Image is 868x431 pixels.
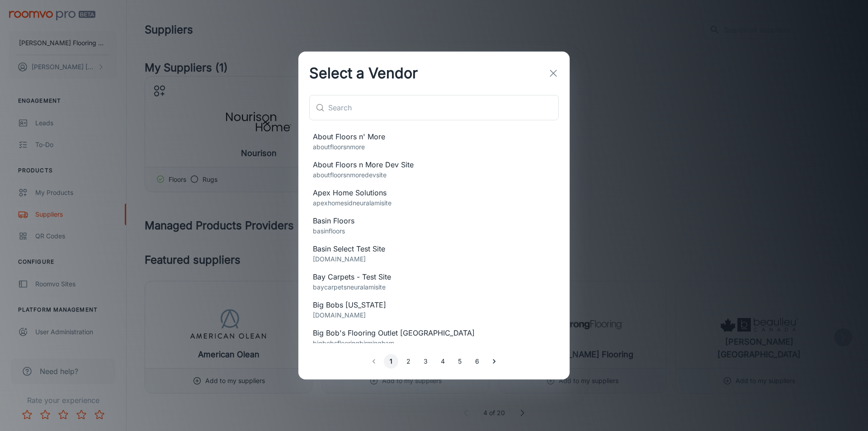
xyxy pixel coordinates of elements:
[328,95,559,120] input: Search
[298,268,570,296] div: Bay Carpets - Test Sitebaycarpetsneuralamisite
[298,240,570,268] div: Basin Select Test Site[DOMAIN_NAME]
[298,128,570,156] div: About Floors n' Moreaboutfloorsnmore
[298,212,570,240] div: Basin Floorsbasinfloors
[401,354,415,369] button: Go to page 2
[453,354,467,369] button: Go to page 5
[298,156,570,184] div: About Floors n More Dev Siteaboutfloorsnmoredevsite
[435,354,450,369] button: Go to page 4
[313,159,555,170] span: About Floors n More Dev Site
[313,131,555,142] span: About Floors n' More
[313,310,555,320] p: [DOMAIN_NAME]
[313,170,555,180] p: aboutfloorsnmoredevsite
[298,296,570,324] div: Big Bobs [US_STATE][DOMAIN_NAME]
[384,354,398,369] button: page 1
[487,354,501,369] button: Go to next page
[313,187,555,198] span: Apex Home Solutions
[313,142,555,152] p: aboutfloorsnmore
[313,198,555,208] p: apexhomesidneuralamisite
[418,354,433,369] button: Go to page 3
[313,271,555,282] span: Bay Carpets - Test Site
[313,243,555,254] span: Basin Select Test Site
[298,324,570,352] div: Big Bob's Flooring Outlet [GEOGRAPHIC_DATA]bigbobsflooringbirmingham
[313,226,555,236] p: basinfloors
[365,354,503,369] nav: pagination navigation
[313,327,555,338] span: Big Bob's Flooring Outlet [GEOGRAPHIC_DATA]
[313,254,555,264] p: [DOMAIN_NAME]
[313,215,555,226] span: Basin Floors
[470,354,484,369] button: Go to page 6
[313,282,555,292] p: baycarpetsneuralamisite
[298,184,570,212] div: Apex Home Solutionsapexhomesidneuralamisite
[298,52,429,95] h2: Select a Vendor
[313,299,555,310] span: Big Bobs [US_STATE]
[313,338,555,348] p: bigbobsflooringbirmingham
